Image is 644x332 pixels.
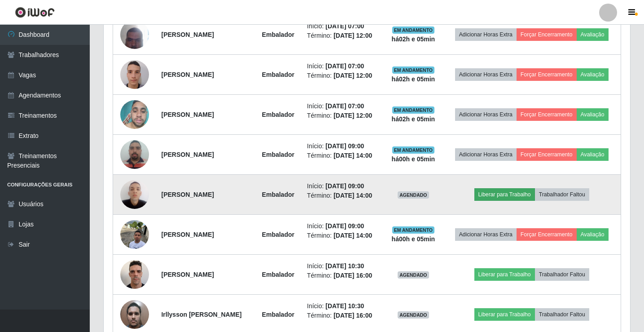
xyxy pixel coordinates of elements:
[307,191,379,200] li: Término:
[307,151,379,160] li: Término:
[333,232,372,239] time: [DATE] 14:00
[392,66,435,74] span: EM ANDAMENTO
[307,142,379,151] li: Início:
[517,68,577,81] button: Forçar Encerramento
[325,302,364,310] time: [DATE] 10:30
[333,32,372,39] time: [DATE] 12:00
[577,108,609,121] button: Avaliação
[307,311,379,320] li: Término:
[325,182,364,190] time: [DATE] 09:00
[517,28,577,41] button: Forçar Encerramento
[398,311,429,319] span: AGENDADO
[307,22,379,31] li: Início:
[577,228,609,241] button: Avaliação
[161,231,214,238] strong: [PERSON_NAME]
[262,71,294,78] strong: Embalador
[120,255,149,293] img: 1754059666025.jpeg
[161,151,214,158] strong: [PERSON_NAME]
[333,312,372,319] time: [DATE] 16:00
[325,22,364,30] time: [DATE] 07:00
[307,221,379,231] li: Início:
[307,62,379,71] li: Início:
[535,188,589,201] button: Trabalhador Faltou
[161,191,214,198] strong: [PERSON_NAME]
[262,311,294,318] strong: Embalador
[455,108,517,121] button: Adicionar Horas Extra
[517,148,577,161] button: Forçar Encerramento
[333,192,372,199] time: [DATE] 14:00
[392,106,435,114] span: EM ANDAMENTO
[333,272,372,279] time: [DATE] 16:00
[474,188,535,201] button: Liberar para Trabalho
[325,102,364,110] time: [DATE] 07:00
[517,108,577,121] button: Forçar Encerramento
[307,271,379,280] li: Término:
[262,271,294,278] strong: Embalador
[392,146,435,154] span: EM ANDAMENTO
[325,262,364,270] time: [DATE] 10:30
[120,15,149,53] img: 1722619557508.jpeg
[517,228,577,241] button: Forçar Encerramento
[392,27,435,34] span: EM ANDAMENTO
[161,111,214,118] strong: [PERSON_NAME]
[333,72,372,79] time: [DATE] 12:00
[307,181,379,191] li: Início:
[307,71,379,80] li: Término:
[262,151,294,158] strong: Embalador
[161,271,214,278] strong: [PERSON_NAME]
[262,231,294,238] strong: Embalador
[15,7,55,18] img: CoreUI Logo
[474,268,535,281] button: Liberar para Trabalho
[325,142,364,150] time: [DATE] 09:00
[307,31,379,40] li: Término:
[307,102,379,111] li: Início:
[392,155,435,163] strong: há 00 h e 05 min
[455,228,517,241] button: Adicionar Horas Extra
[392,75,435,83] strong: há 02 h e 05 min
[262,191,294,198] strong: Embalador
[535,268,589,281] button: Trabalhador Faltou
[577,28,609,41] button: Avaliação
[262,111,294,118] strong: Embalador
[577,68,609,81] button: Avaliação
[392,226,435,234] span: EM ANDAMENTO
[577,148,609,161] button: Avaliação
[392,35,435,43] strong: há 02 h e 05 min
[398,271,429,279] span: AGENDADO
[455,68,517,81] button: Adicionar Horas Extra
[307,111,379,120] li: Término:
[161,311,241,318] strong: Irllysson [PERSON_NAME]
[307,301,379,311] li: Início:
[325,62,364,70] time: [DATE] 07:00
[455,148,517,161] button: Adicionar Horas Extra
[392,235,435,243] strong: há 00 h e 05 min
[333,112,372,119] time: [DATE] 12:00
[120,175,149,213] img: 1701349754449.jpeg
[120,96,149,134] img: 1748551724527.jpeg
[535,308,589,321] button: Trabalhador Faltou
[474,308,535,321] button: Liberar para Trabalho
[392,115,435,123] strong: há 02 h e 05 min
[120,135,149,173] img: 1686264689334.jpeg
[325,222,364,230] time: [DATE] 09:00
[455,28,517,41] button: Adicionar Horas Extra
[307,231,379,240] li: Término:
[333,152,372,159] time: [DATE] 14:00
[161,71,214,78] strong: [PERSON_NAME]
[161,31,214,38] strong: [PERSON_NAME]
[398,191,429,199] span: AGENDADO
[262,31,294,38] strong: Embalador
[120,55,149,93] img: 1714228813172.jpeg
[120,215,149,253] img: 1731477624164.jpeg
[307,261,379,271] li: Início:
